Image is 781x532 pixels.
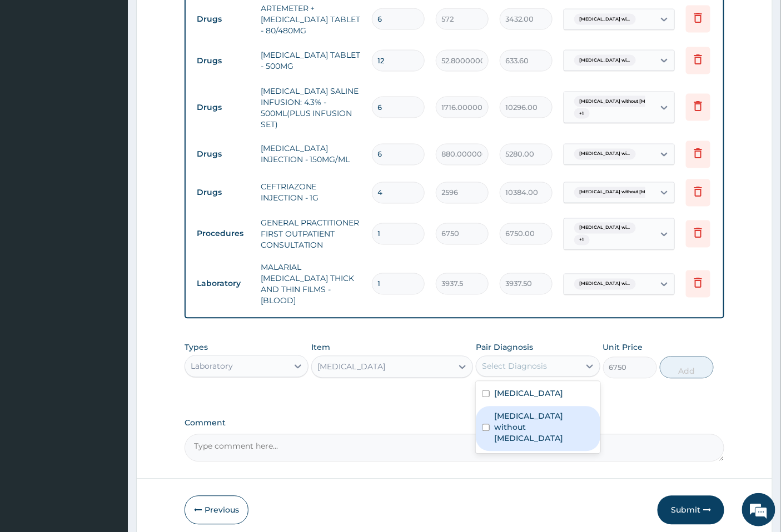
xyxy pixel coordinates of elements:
[191,224,255,244] td: Procedures
[21,56,45,83] img: d_794563401_company_1708531726252_794563401
[191,97,255,118] td: Drugs
[255,80,366,135] td: [MEDICAL_DATA] SALINE INFUSION: 4.3% - 500ML(PLUS INFUSION SET)
[574,14,636,25] span: [MEDICAL_DATA] wi...
[185,419,725,428] label: Comment
[255,257,366,312] td: MALARIAL [MEDICAL_DATA] THICK AND THIN FILMS - [BLOOD]
[255,176,366,209] td: CEFTRIAZONE INJECTION - 1G
[255,44,366,77] td: [MEDICAL_DATA] TABLET - 500MG
[574,187,687,198] span: [MEDICAL_DATA] without [MEDICAL_DATA]
[191,274,255,294] td: Laboratory
[574,223,636,234] span: [MEDICAL_DATA] wi...
[317,362,385,373] div: [MEDICAL_DATA]
[658,496,724,525] button: Submit
[574,279,636,290] span: [MEDICAL_DATA] wi...
[476,342,533,353] label: Pair Diagnosis
[191,51,255,71] td: Drugs
[6,303,212,342] textarea: Type your message and hit 'Enter'
[574,55,636,66] span: [MEDICAL_DATA] wi...
[185,343,208,353] label: Types
[603,342,643,353] label: Unit Price
[64,140,153,252] span: We're online!
[482,361,547,372] div: Select Diagnosis
[191,361,233,372] div: Laboratory
[191,183,255,203] td: Drugs
[255,138,366,171] td: [MEDICAL_DATA] INJECTION - 150MG/ML
[191,144,255,165] td: Drugs
[494,388,563,399] label: [MEDICAL_DATA]
[185,496,248,525] button: Previous
[494,411,593,444] label: [MEDICAL_DATA] without [MEDICAL_DATA]
[255,212,366,257] td: GENERAL PRACTITIONER FIRST OUTPATIENT CONSULTATION
[574,96,687,107] span: [MEDICAL_DATA] without [MEDICAL_DATA]
[191,9,255,29] td: Drugs
[311,342,330,353] label: Item
[574,149,636,160] span: [MEDICAL_DATA] wi...
[182,6,209,32] div: Minimize live chat window
[58,62,187,77] div: Chat with us now
[574,108,590,119] span: + 1
[660,357,714,379] button: Add
[574,235,590,246] span: + 1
